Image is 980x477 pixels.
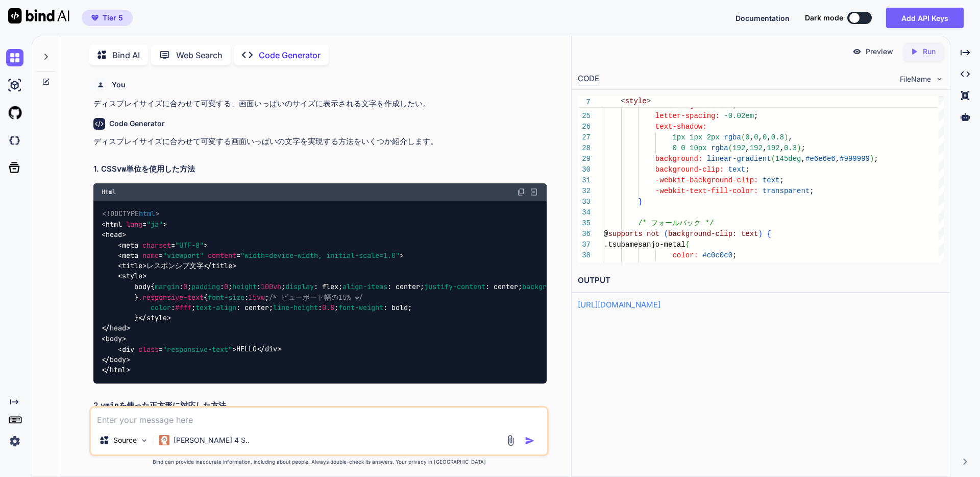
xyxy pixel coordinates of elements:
span: , [779,144,783,152]
span: </ > [204,261,236,270]
div: 33 [578,197,591,207]
span: title [122,261,142,270]
div: 26 [578,122,591,132]
p: Bind can provide inaccurate information, including about people. Always double-check its answers.... [89,458,549,466]
span: rgba [724,133,741,141]
img: Bind AI [8,8,69,23]
span: ; [874,155,878,163]
span: background: [655,155,702,163]
span: 192 [749,144,762,152]
span: , [758,133,762,141]
span: { [767,230,771,238]
span: html [139,209,155,219]
span: , [767,133,771,141]
span: ; [779,176,783,184]
img: Pick Models [140,436,149,445]
span: body [110,355,126,364]
span: 7 [578,97,591,108]
span: </ > [102,355,130,364]
span: , [749,133,753,141]
span: < = > [118,345,236,354]
span: ( [771,155,775,163]
span: Html [102,188,116,196]
span: 145deg [775,155,801,163]
span: 192 [732,144,745,152]
span: 192 [767,144,779,152]
span: , [788,133,792,141]
span: ) [758,230,762,238]
span: "width=device-width, initial-scale=1.0" [240,251,400,260]
h6: Code Generator [109,118,165,129]
span: 1px [672,133,685,141]
span: < > [102,334,126,343]
span: 100vh [261,282,281,291]
p: Preview [866,46,893,57]
span: transparent [763,187,810,195]
img: Open in Browser [529,187,538,197]
span: #fff [175,303,191,312]
span: background-clip: [668,230,737,238]
span: < > [118,261,146,270]
span: /* ビューポート幅の15% */ [269,293,363,302]
img: icon [525,436,535,446]
span: #999999 [840,155,870,163]
span: < = > [118,241,208,250]
span: letter-spacing: [655,112,719,120]
div: 36 [578,229,591,240]
span: #e6e6e6 [805,155,836,163]
span: #c0c0c0 [702,251,732,259]
p: ディスプレイサイズに合わせて可変する、画面いっぱいのサイズに表示される文字を作成したい。 [93,98,547,110]
img: preview [852,47,862,56]
span: < > [102,230,126,239]
p: Code Generator [259,49,321,61]
span: -0.02em [724,112,754,120]
span: name [142,251,159,260]
span: linear-gradient [706,155,771,163]
p: Source [113,435,137,445]
span: @ [604,230,608,238]
span: ) [784,133,788,141]
span: html [106,220,122,229]
span: </ > [102,324,130,333]
span: "responsive-text" [163,345,232,354]
div: 27 [578,132,591,143]
span: 0.8 [322,303,334,312]
span: title [212,261,232,270]
span: justify-content [424,282,485,291]
span: <!DOCTYPE > [102,209,159,219]
span: style [625,97,647,105]
span: ; [801,144,805,152]
span: head [106,230,122,239]
img: darkCloudIdeIcon [6,132,23,149]
span: text [728,165,745,174]
div: 25 [578,111,591,122]
span: -webkit-text-fill-color: [655,187,758,195]
span: html [110,365,126,374]
div: 35 [578,218,591,229]
span: meta [122,241,138,250]
span: rgba [711,144,728,152]
span: 0 [745,133,749,141]
span: 0 [681,144,685,152]
div: 38 [578,250,591,261]
span: -webkit-background-clip: [655,176,758,184]
span: < = > [102,220,167,229]
span: ; [810,187,814,195]
span: div [265,345,277,354]
div: 34 [578,207,591,218]
p: ディスプレイサイズに合わせて可変する画面いっぱいの文字を実現する方法をいくつか紹介します。 [93,136,547,148]
span: style [122,272,142,281]
span: line-height [273,303,318,312]
button: premiumTier 5 [82,10,133,26]
img: settings [6,433,23,450]
p: [PERSON_NAME] 4 S.. [174,435,250,445]
span: ) [870,155,874,163]
span: ) [797,144,801,152]
p: Run [923,46,936,57]
span: Documentation [736,14,790,22]
span: margin [155,282,179,291]
span: .tsubamesanjo-metal [604,241,685,249]
span: 0.3 [784,144,797,152]
span: body [134,282,151,291]
img: githubLight [6,104,23,122]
